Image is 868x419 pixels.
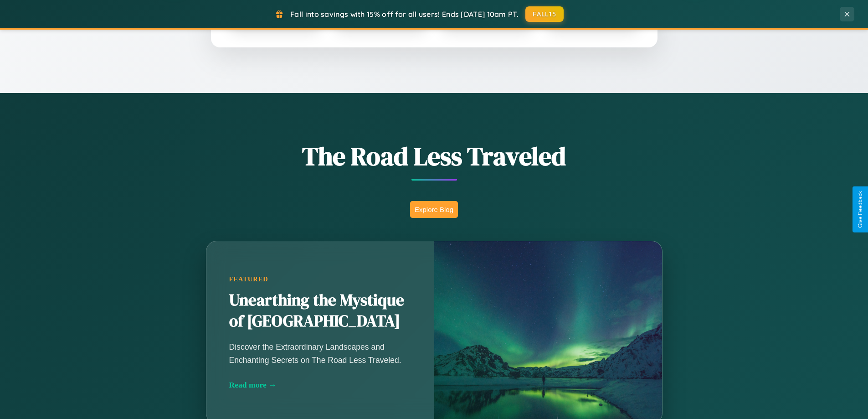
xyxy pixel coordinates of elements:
div: Featured [229,275,411,283]
h2: Unearthing the Mystique of [GEOGRAPHIC_DATA] [229,290,411,332]
button: Explore Blog [410,201,458,218]
h1: The Road Less Traveled [161,139,708,174]
p: Discover the Extraordinary Landscapes and Enchanting Secrets on The Road Less Traveled. [229,341,411,366]
div: Give Feedback [857,191,863,228]
button: FALL15 [525,6,564,22]
span: Fall into savings with 15% off for all users! Ends [DATE] 10am PT. [290,10,519,19]
div: Read more → [229,380,411,390]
